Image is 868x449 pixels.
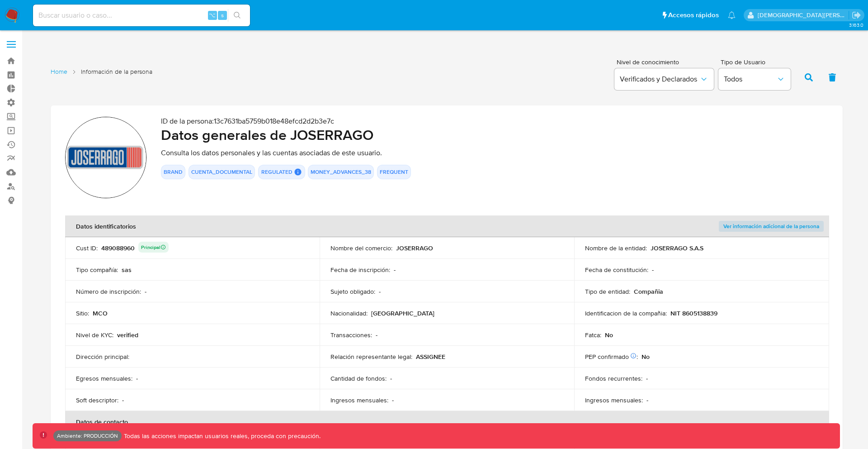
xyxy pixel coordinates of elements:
[51,67,67,76] a: Home
[57,434,118,438] p: Ambiente: PRODUCCIÓN
[718,68,791,90] button: Todos
[51,64,152,89] nav: List of pages
[33,10,250,21] input: Buscar usuario o caso...
[228,9,246,22] button: search-icon
[81,67,152,76] span: Información de la persona
[221,11,224,19] span: s
[668,10,719,20] span: Accesos rápidos
[617,59,713,65] span: Nivel de conocimiento
[852,10,861,20] a: Salir
[728,11,736,19] a: Notificaciones
[209,11,216,19] span: ⌥
[721,59,793,65] span: Tipo de Usuario
[620,75,699,84] span: Verificados y Declarados
[614,68,714,90] button: Verificados y Declarados
[724,75,776,84] span: Todos
[758,11,849,19] p: jesus.vallezarante@mercadolibre.com.co
[122,432,321,440] p: Todas las acciones impactan usuarios reales, proceda con precaución.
